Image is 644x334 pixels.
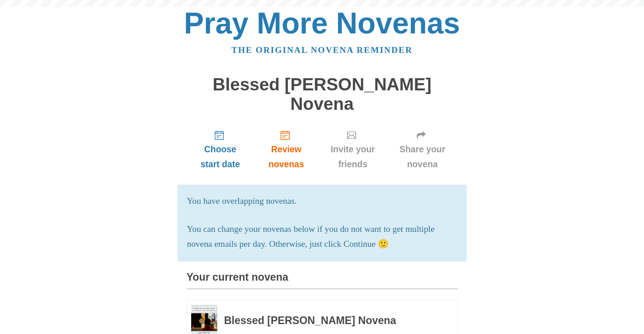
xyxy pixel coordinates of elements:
p: You have overlapping novenas. [187,194,457,209]
h1: Blessed [PERSON_NAME] Novena [187,75,458,113]
a: Pray More Novenas [184,6,460,40]
a: Review novenas [254,122,318,176]
a: The original novena reminder [231,45,413,55]
a: Choose start date [187,122,254,176]
span: Share your novena [396,142,449,172]
p: You can change your novenas below if you do not want to get multiple novena emails per day. Other... [187,222,457,252]
span: Review novenas [263,142,309,172]
a: Share your novena [387,122,458,176]
span: Invite your friends [328,142,378,172]
span: Choose start date [196,142,245,172]
h3: Your current novena [187,272,458,289]
a: Invite your friends [319,122,387,176]
h3: Blessed [PERSON_NAME] Novena [224,315,433,327]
